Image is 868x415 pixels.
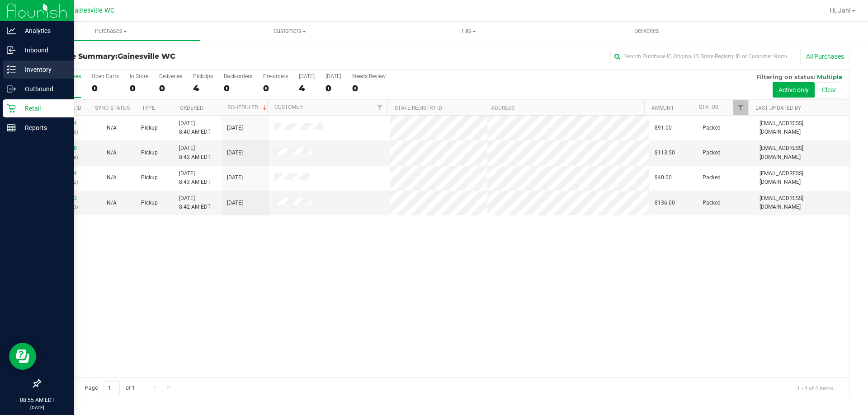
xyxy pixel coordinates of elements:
[373,100,387,115] a: Filter
[703,124,721,132] span: Packed
[52,170,77,177] a: 11977934
[7,26,16,35] inline-svg: Analytics
[703,199,721,207] span: Packed
[16,84,70,94] p: Outbound
[16,64,70,75] p: Inventory
[16,122,70,133] p: Reports
[107,125,117,131] span: Not Applicable
[759,119,844,136] span: [EMAIL_ADDRESS][DOMAIN_NAME]
[107,149,117,157] button: N/A
[4,404,70,411] p: [DATE]
[299,83,315,93] div: 4
[7,65,16,74] inline-svg: Inventory
[699,104,718,110] a: Status
[92,73,119,79] div: Open Carts
[800,49,850,64] button: All Purchases
[733,100,748,115] a: Filter
[7,46,16,55] inline-svg: Inbound
[263,73,288,79] div: Pre-orders
[484,100,644,116] th: Address
[759,169,844,187] span: [EMAIL_ADDRESS][DOMAIN_NAME]
[16,25,70,36] p: Analytics
[395,105,442,111] a: State Registry ID
[651,105,674,111] a: Amount
[830,7,851,14] span: Hi, Jah!
[7,123,16,132] inline-svg: Reports
[193,73,213,79] div: PickUps
[77,381,142,395] span: Page of 1
[325,83,341,93] div: 0
[655,173,672,182] span: $40.00
[107,199,117,207] button: N/A
[379,27,557,35] span: Tills
[756,73,815,80] span: Filtering on status:
[227,149,243,157] span: [DATE]
[142,105,155,111] a: Type
[193,83,213,93] div: 4
[141,149,158,157] span: Pickup
[16,45,70,56] p: Inbound
[22,27,200,35] span: Purchases
[159,83,182,93] div: 0
[703,173,721,182] span: Packed
[703,149,721,157] span: Packed
[790,381,840,395] span: 1 - 4 of 4 items
[52,195,77,201] a: 11978013
[557,22,736,41] a: Deliveries
[4,396,70,404] p: 08:55 AM EDT
[655,149,675,157] span: $113.50
[107,173,117,182] button: N/A
[130,83,148,93] div: 0
[227,124,243,132] span: [DATE]
[224,83,252,93] div: 0
[325,73,341,79] div: [DATE]
[7,84,16,93] inline-svg: Outbound
[52,145,77,151] a: 11977808
[104,381,120,395] input: 1
[130,73,148,79] div: In Store
[755,105,801,111] a: Last Updated By
[141,173,158,182] span: Pickup
[179,119,211,136] span: [DATE] 8:40 AM EDT
[70,7,114,14] span: Gainesville WC
[201,27,378,35] span: Customers
[159,73,182,79] div: Deliveries
[379,22,557,41] a: Tills
[610,50,791,63] input: Search Purchase ID, Original ID, State Registry ID or Customer Name...
[180,105,203,111] a: Ordered
[227,173,243,182] span: [DATE]
[179,194,211,211] span: [DATE] 8:42 AM EDT
[655,199,675,207] span: $136.00
[141,199,158,207] span: Pickup
[622,27,671,35] span: Deliveries
[299,73,315,79] div: [DATE]
[759,194,844,211] span: [EMAIL_ADDRESS][DOMAIN_NAME]
[107,174,117,181] span: Not Applicable
[118,52,175,61] span: Gainesville WC
[352,83,386,93] div: 0
[52,120,77,126] a: 11977774
[224,73,252,79] div: Back-orders
[817,73,842,80] span: Multiple
[9,343,36,370] iframe: Resource center
[95,105,130,111] a: Sync Status
[107,124,117,132] button: N/A
[7,104,16,113] inline-svg: Retail
[227,199,243,207] span: [DATE]
[655,124,672,132] span: $91.00
[200,22,379,41] a: Customers
[179,169,211,187] span: [DATE] 8:43 AM EDT
[773,82,815,98] button: Active only
[22,22,200,41] a: Purchases
[263,83,288,93] div: 0
[179,144,211,161] span: [DATE] 8:42 AM EDT
[141,124,158,132] span: Pickup
[816,82,842,98] button: Clear
[107,200,117,206] span: Not Applicable
[227,104,269,111] a: Scheduled
[759,144,844,161] span: [EMAIL_ADDRESS][DOMAIN_NAME]
[352,73,386,79] div: Needs Review
[274,104,302,110] a: Customer
[40,52,310,61] h3: Purchase Summary:
[92,83,119,93] div: 0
